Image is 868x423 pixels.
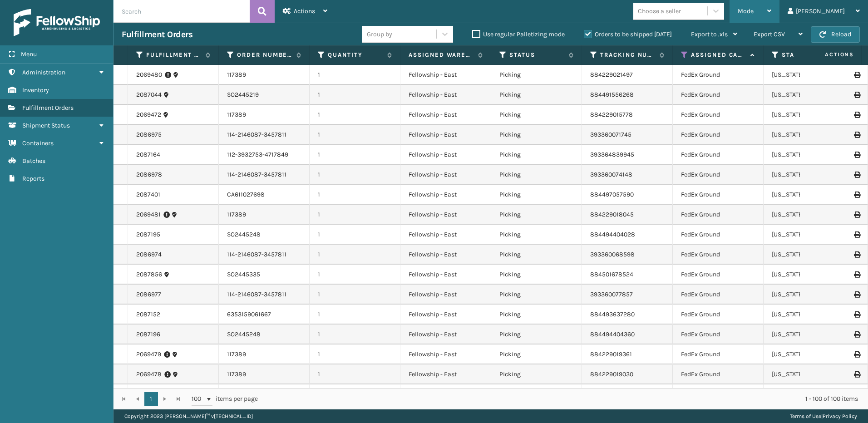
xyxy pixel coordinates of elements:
[673,105,764,125] td: FedEx Ground
[144,392,158,406] a: 1
[400,344,491,364] td: Fellowship - East
[590,350,632,358] a: 884229019361
[219,185,310,205] td: CA611027698
[811,26,860,43] button: Reload
[400,85,491,105] td: Fellowship - East
[790,413,821,419] a: Terms of Use
[491,205,582,225] td: Picking
[310,145,400,165] td: 1
[854,132,859,138] i: Print Label
[310,344,400,364] td: 1
[22,69,65,76] span: Administration
[219,344,310,364] td: 117389
[491,384,582,404] td: Picking
[400,364,491,384] td: Fellowship - East
[310,245,400,265] td: 1
[310,384,400,404] td: 1
[673,305,764,325] td: FedEx Ground
[673,325,764,344] td: FedEx Ground
[136,270,162,279] a: 2087856
[673,205,764,225] td: FedEx Ground
[136,130,162,139] a: 2086975
[584,30,672,38] label: Orders to be shipped [DATE]
[219,245,310,265] td: 114-2146087-3457811
[673,344,764,364] td: FedEx Ground
[400,185,491,205] td: Fellowship - East
[854,72,859,78] i: Print Label
[854,152,859,158] i: Print Label
[124,409,253,423] p: Copyright 2023 [PERSON_NAME]™ v [TECHNICAL_ID]
[219,165,310,185] td: 114-2146087-3457811
[400,265,491,285] td: Fellowship - East
[764,225,854,245] td: [US_STATE]
[271,394,858,403] div: 1 - 100 of 100 items
[400,65,491,85] td: Fellowship - East
[600,51,655,59] label: Tracking Number
[854,172,859,178] i: Print Label
[854,211,859,218] i: Print Label
[491,145,582,165] td: Picking
[764,305,854,325] td: [US_STATE]
[764,265,854,285] td: [US_STATE]
[673,145,764,165] td: FedEx Ground
[219,145,310,165] td: 112-3932753-4717849
[790,409,857,423] div: |
[764,105,854,125] td: [US_STATE]
[590,231,635,238] a: 884494404028
[764,344,854,364] td: [US_STATE]
[310,285,400,305] td: 1
[673,285,764,305] td: FedEx Ground
[764,205,854,225] td: [US_STATE]
[400,245,491,265] td: Fellowship - East
[136,290,161,299] a: 2086977
[136,310,160,319] a: 2087152
[219,265,310,285] td: SO2445335
[22,139,54,147] span: Containers
[400,285,491,305] td: Fellowship - East
[491,65,582,85] td: Picking
[764,145,854,165] td: [US_STATE]
[590,370,633,378] a: 884229019030
[854,291,859,298] i: Print Label
[782,51,837,59] label: State
[854,112,859,118] i: Print Label
[400,145,491,165] td: Fellowship - East
[122,29,192,40] h3: Fulfillment Orders
[673,125,764,145] td: FedEx Ground
[491,105,582,125] td: Picking
[294,7,315,15] span: Actions
[22,104,74,112] span: Fulfillment Orders
[400,384,491,404] td: Fellowship - East
[854,331,859,338] i: Print Label
[590,151,634,158] a: 393364839945
[310,165,400,185] td: 1
[673,265,764,285] td: FedEx Ground
[400,305,491,325] td: Fellowship - East
[764,364,854,384] td: [US_STATE]
[310,125,400,145] td: 1
[136,370,162,379] a: 2069478
[136,170,162,179] a: 2086978
[310,305,400,325] td: 1
[21,50,37,58] span: Menu
[219,325,310,344] td: SO2445248
[764,185,854,205] td: [US_STATE]
[590,191,634,198] a: 884497057590
[136,230,160,239] a: 2087195
[192,392,258,406] span: items per page
[590,330,635,338] a: 884494404360
[764,165,854,185] td: [US_STATE]
[590,290,633,298] a: 393360077857
[310,225,400,245] td: 1
[219,85,310,105] td: SO2445219
[854,251,859,258] i: Print Label
[673,165,764,185] td: FedEx Ground
[400,125,491,145] td: Fellowship - East
[590,111,633,118] a: 884229015778
[764,125,854,145] td: [US_STATE]
[22,175,44,182] span: Reports
[310,65,400,85] td: 1
[590,310,635,318] a: 884493637280
[673,65,764,85] td: FedEx Ground
[691,51,746,59] label: Assigned Carrier Service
